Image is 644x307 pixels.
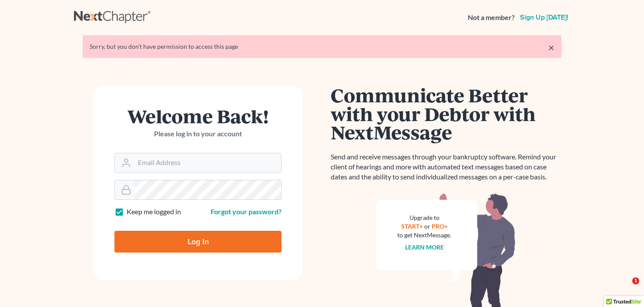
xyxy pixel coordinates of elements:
[114,129,282,139] p: Please log in to your account
[211,207,282,216] a: Forgot your password?
[134,153,281,172] input: Email Address
[614,277,635,298] iframe: Intercom live chat
[127,207,181,217] label: Keep me logged in
[518,14,570,21] a: Sign up [DATE]!
[548,42,554,53] a: ×
[632,277,639,284] span: 1
[331,152,561,182] p: Send and receive messages through your bankruptcy software. Remind your client of hearings and mo...
[90,42,554,51] div: Sorry, but you don't have permission to access this page
[401,223,423,230] a: START+
[405,243,444,251] a: Learn more
[424,223,430,230] span: or
[432,223,448,230] a: PRO+
[114,231,282,253] input: Log In
[468,13,515,23] strong: Not a member?
[331,86,561,142] h1: Communicate Better with your Debtor with NextMessage
[114,107,282,125] h1: Welcome Back!
[397,231,451,240] div: to get NextMessage.
[397,213,451,222] div: Upgrade to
